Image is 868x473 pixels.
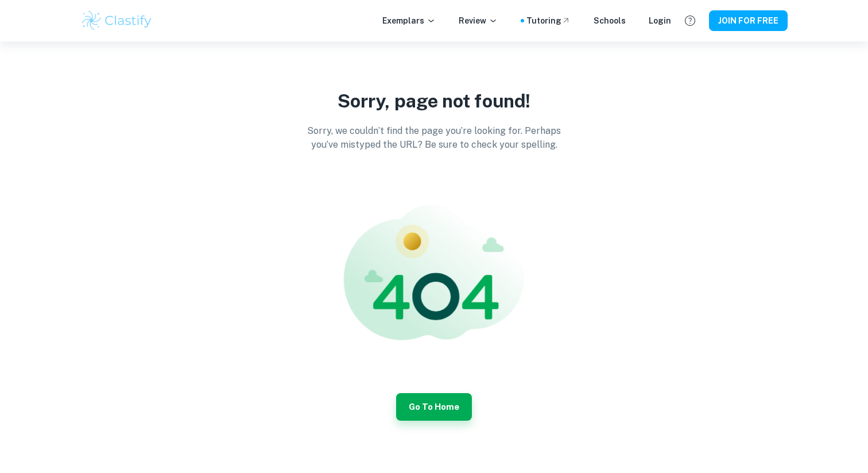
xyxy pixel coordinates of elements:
img: Clastify logo [80,9,153,32]
a: Tutoring [526,14,571,27]
p: Sorry, page not found! [295,87,572,115]
button: Help and Feedback [680,11,700,30]
button: JOIN FOR FREE [709,10,788,31]
p: Exemplars [382,14,436,27]
button: Go to Home [396,393,472,421]
a: Schools [594,14,626,27]
p: Review [459,14,498,27]
a: Go to Home [396,401,472,412]
p: Sorry, we couldn’t find the page you’re looking for. Perhaps you’ve mistyped the URL? Be sure to ... [296,124,572,152]
a: Login [649,14,671,27]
